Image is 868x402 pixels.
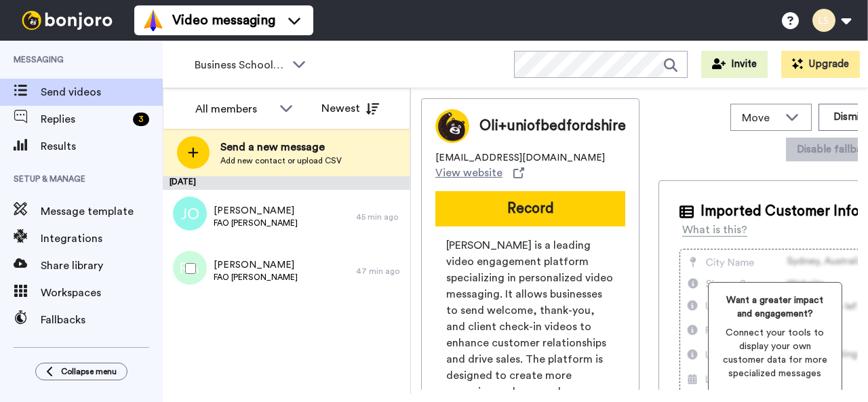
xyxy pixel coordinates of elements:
[435,165,524,181] a: View website
[16,11,118,30] img: bj-logo-header-white.svg
[41,138,163,155] span: Results
[311,95,389,122] button: Newest
[41,230,163,247] span: Integrations
[195,57,285,73] span: Business School 2025
[41,203,163,220] span: Message template
[701,201,859,222] span: Imported Customer Info
[719,294,831,321] span: Want a greater impact and engagement?
[195,101,273,117] div: All members
[356,212,403,222] div: 45 min ago
[173,197,207,230] img: jo.png
[435,191,625,226] button: Record
[41,312,163,328] span: Fallbacks
[41,84,163,100] span: Send videos
[220,139,342,155] span: Send a new message
[435,109,469,143] img: Image of Oli+uniofbedfordshire
[41,258,163,274] span: Share library
[214,204,298,218] span: [PERSON_NAME]
[142,9,164,31] img: vm-color.svg
[719,326,831,380] span: Connect your tools to display your own customer data for more specialized messages
[479,116,626,136] span: Oli+uniofbedfordshire
[133,113,149,126] div: 3
[781,51,860,78] button: Upgrade
[220,155,342,166] span: Add new contact or upload CSV
[41,111,127,127] span: Replies
[356,266,403,277] div: 47 min ago
[61,366,117,377] span: Collapse menu
[682,222,747,238] div: What is this?
[742,110,778,126] span: Move
[435,151,605,165] span: [EMAIL_ADDRESS][DOMAIN_NAME]
[172,11,275,30] span: Video messaging
[214,218,298,228] span: FAO [PERSON_NAME]
[214,272,298,283] span: FAO [PERSON_NAME]
[35,363,127,380] button: Collapse menu
[163,176,410,190] div: [DATE]
[701,51,768,78] button: Invite
[41,285,163,301] span: Workspaces
[435,165,502,181] span: View website
[214,258,298,272] span: [PERSON_NAME]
